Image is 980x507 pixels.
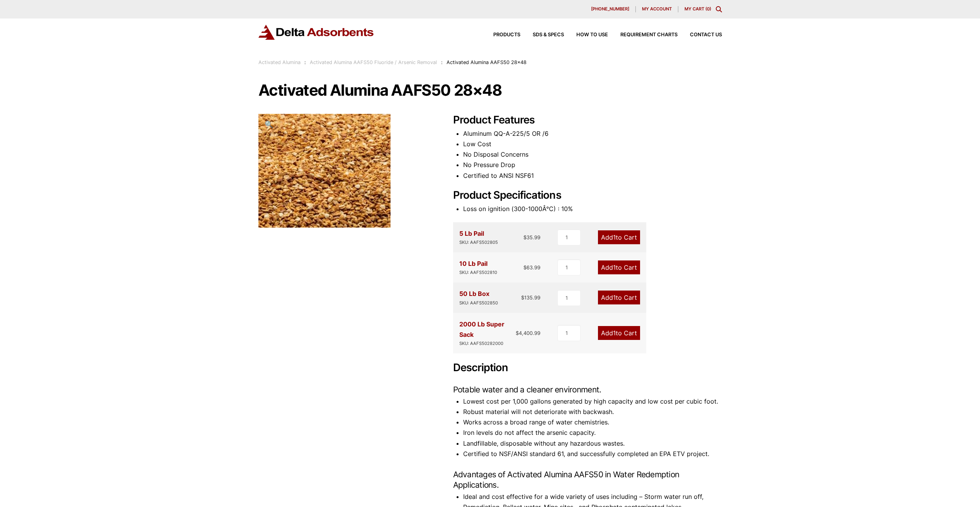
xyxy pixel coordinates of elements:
a: [PHONE_NUMBER] [585,6,636,12]
a: Add1to Cart [598,291,640,304]
h2: Product Specifications [453,189,722,202]
bdi: 63.99 [523,264,540,270]
a: My Cart (0) [684,6,711,12]
li: Low Cost [463,139,722,149]
div: SKU: AAFS502805 [459,239,498,246]
span: Requirement Charts [620,32,678,37]
span: 🔍 [265,120,273,128]
li: No Pressure Drop [463,160,722,170]
span: $ [516,330,519,336]
a: Add1to Cart [598,230,640,244]
div: SKU: AAFS502810 [459,269,497,276]
li: Works across a broad range of water chemistries. [463,417,722,428]
a: Products [481,32,520,37]
bdi: 135.99 [521,294,540,301]
img: Activated Alumina AAFS50 28x48 [258,114,391,228]
a: How to Use [564,32,608,37]
img: Delta Adsorbents [258,25,374,40]
span: $ [521,294,524,301]
span: 1 [613,329,616,337]
h1: Activated Alumina AAFS50 28×48 [258,82,722,98]
bdi: 4,400.99 [516,330,540,336]
div: 5 Lb Pail [459,228,498,246]
li: Loss on ignition (300-1000Â°C) : 10% [463,204,722,214]
span: [PHONE_NUMBER] [591,7,629,11]
span: Products [493,32,520,37]
span: 1 [613,233,616,241]
h3: Potable water and a cleaner environment. [453,384,722,395]
span: My account [642,7,672,11]
span: $ [523,234,527,240]
li: Robust material will not deteriorate with backwash. [463,407,722,417]
li: Landfillable, disposable without any hazardous wastes. [463,438,722,449]
li: Aluminum QQ-A-225/5 OR /6 [463,128,722,139]
li: Iron levels do not affect the arsenic capacity. [463,428,722,438]
span: : [441,59,443,65]
span: $ [523,264,527,270]
div: SKU: AAFS50282000 [459,340,516,347]
span: How to Use [576,32,608,37]
a: Requirement Charts [608,32,678,37]
div: Toggle Modal Content [716,6,722,12]
div: 10 Lb Pail [459,259,497,276]
li: Certified to ANSI NSF61 [463,171,722,181]
bdi: 35.99 [523,234,540,240]
a: Contact Us [678,32,722,37]
span: 1 [613,264,616,271]
span: 1 [613,294,616,301]
h2: Description [453,362,722,374]
li: Certified to NSF/ANSI standard 61, and successfully completed an EPA ETV project. [463,449,722,459]
span: 0 [707,6,710,12]
h3: Advantages of Activated Alumina AAFS50 in Water Redemption Applications. [453,469,722,490]
div: SKU: AAFS502850 [459,299,498,307]
div: 50 Lb Box [459,289,498,306]
a: View full-screen image gallery [258,114,280,135]
a: SDS & SPECS [520,32,564,37]
a: Add1to Cart [598,326,640,340]
div: 2000 Lb Super Sack [459,319,516,347]
span: : [304,59,306,65]
span: Contact Us [690,32,722,37]
a: Activated Alumina [258,59,301,65]
a: My account [636,6,678,12]
a: Add1to Cart [598,260,640,274]
h2: Product Features [453,114,722,127]
span: SDS & SPECS [533,32,564,37]
a: Activated Alumina AAFS50 Fluoride / Arsenic Removal [310,59,437,65]
li: No Disposal Concerns [463,149,722,160]
li: Lowest cost per 1,000 gallons generated by high capacity and low cost per cubic foot. [463,396,722,407]
span: Activated Alumina AAFS50 28×48 [447,59,527,65]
